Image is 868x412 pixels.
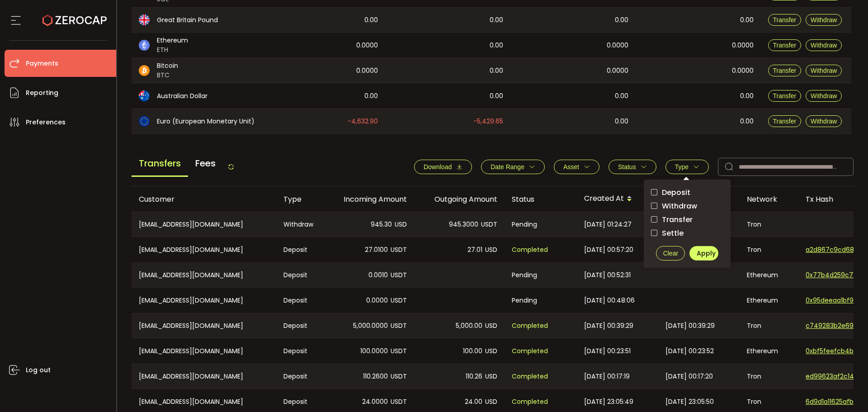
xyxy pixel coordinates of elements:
span: 0.0000 [366,295,388,306]
span: USD [485,371,497,382]
span: Bitcoin [157,61,178,71]
div: Deposit [276,288,324,313]
button: Download [414,160,472,174]
span: Pending [512,295,537,306]
div: [EMAIL_ADDRESS][DOMAIN_NAME] [132,313,276,338]
span: 24.00 [465,397,482,407]
span: 100.00 [463,346,482,356]
span: Fees [188,151,223,175]
button: Withdraw [806,14,842,26]
span: [DATE] 00:57:20 [584,245,633,255]
span: 24.0000 [362,397,388,407]
span: Pending [512,270,537,280]
div: Tron [740,313,798,338]
span: 0.00 [490,40,503,51]
span: 110.26 [466,371,482,382]
span: Status [618,163,636,170]
span: USDT [391,245,407,255]
button: Transfer [768,14,802,26]
span: 0.0010 [368,270,388,280]
span: 110.2600 [363,371,388,382]
span: [DATE] 00:17:19 [584,371,630,382]
span: 0.0000 [607,66,628,76]
span: -4,632.90 [348,116,378,127]
span: [DATE] 23:05:50 [665,397,714,407]
span: USDT [391,295,407,306]
span: Clear [663,250,678,257]
span: Transfer [773,16,797,24]
button: Date Range [481,160,545,174]
span: Deposit [657,188,690,197]
div: [EMAIL_ADDRESS][DOMAIN_NAME] [132,263,276,287]
span: 0.0000 [732,40,754,51]
span: [DATE] 23:05:49 [584,397,633,407]
span: USD [485,245,497,255]
div: Deposit [276,237,324,262]
button: Withdraw [806,39,842,51]
div: [EMAIL_ADDRESS][DOMAIN_NAME] [132,364,276,388]
div: Tron [740,212,798,237]
iframe: Chat Widget [823,369,868,412]
span: 945.30 [371,219,392,230]
div: Type [276,194,324,204]
button: Status [609,160,656,174]
span: USD [485,346,497,356]
span: [DATE] 00:48:06 [584,295,635,306]
span: BTC [157,71,178,80]
span: Great Britain Pound [157,15,218,25]
div: Deposit [276,263,324,287]
img: aud_portfolio.svg [139,90,150,101]
span: Australian Dollar [157,91,208,101]
span: Withdraw [811,67,837,74]
div: Ethereum [740,263,798,287]
div: [EMAIL_ADDRESS][DOMAIN_NAME] [132,212,276,237]
span: Preferences [26,116,66,129]
span: Withdraw [811,118,837,125]
span: -5,429.65 [473,116,503,127]
span: Completed [512,397,548,407]
span: 0.0000 [607,40,628,51]
span: Completed [512,346,548,356]
span: Euro (European Monetary Unit) [157,117,255,126]
div: checkbox-group [651,187,723,239]
div: Withdraw [276,212,324,237]
div: Network [740,194,798,204]
button: Transfer [768,90,802,102]
span: 0.00 [615,15,628,25]
img: eur_portfolio.svg [139,116,150,127]
span: 0.00 [615,91,628,101]
span: Withdraw [811,16,837,24]
span: Reporting [26,86,58,99]
span: [DATE] 00:52:31 [584,270,631,280]
span: Withdraw [657,202,697,210]
span: Withdraw [811,92,837,99]
span: 5,000.0000 [353,321,388,331]
div: Deposit [276,364,324,388]
button: Transfer [768,39,802,51]
div: Customer [132,194,276,204]
span: 0.00 [740,91,754,101]
span: USDT [391,270,407,280]
span: Log out [26,364,51,377]
div: Incoming Amount [324,194,414,204]
span: Transfers [132,151,188,177]
span: USDT [481,219,497,230]
span: Type [675,163,689,170]
span: USDT [391,346,407,356]
span: [DATE] 00:39:29 [665,321,715,331]
img: btc_portfolio.svg [139,65,150,76]
span: 27.0100 [365,245,388,255]
span: USD [395,219,407,230]
div: [EMAIL_ADDRESS][DOMAIN_NAME] [132,237,276,262]
span: Pending [512,219,537,230]
img: gbp_portfolio.svg [139,14,150,25]
div: Tron [740,237,798,262]
div: Outgoing Amount [414,194,505,204]
span: 100.0000 [360,346,388,356]
span: Completed [512,371,548,382]
span: Date Range [491,163,524,170]
span: Payments [26,57,58,70]
button: Withdraw [806,90,842,102]
span: Transfer [657,215,693,224]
